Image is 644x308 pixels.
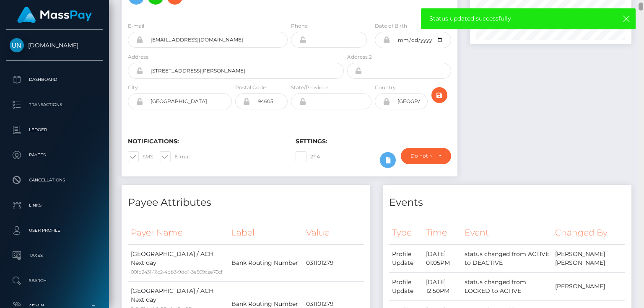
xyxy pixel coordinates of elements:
[128,195,364,210] h4: Payee Attributes
[128,151,153,162] label: SMS
[128,244,229,281] td: [GEOGRAPHIC_DATA] / ACH Next day
[128,53,148,61] label: Address
[6,41,103,49] span: [DOMAIN_NAME]
[17,7,92,23] img: MassPay Logo
[552,221,625,244] th: Changed By
[229,244,303,281] td: Bank Routing Number
[423,272,462,300] td: [DATE] 12:50PM
[10,73,99,86] p: Dashboard
[303,221,364,244] th: Value
[131,269,223,275] small: 00fb2431-16c2-4bb3-9dd1-3e509cae70cf
[128,22,144,30] label: E-mail
[6,170,103,191] a: Cancellations
[389,272,423,300] td: Profile Update
[462,272,552,300] td: status changed from LOCKED to ACTIVE
[552,244,625,272] td: [PERSON_NAME] [PERSON_NAME]
[235,84,266,91] label: Postal Code
[10,249,99,262] p: Taxes
[10,124,99,136] p: Ledger
[303,244,364,281] td: 031101279
[6,145,103,166] a: Payees
[375,84,396,91] label: Country
[10,38,24,52] img: Unlockt.me
[160,151,191,162] label: E-mail
[6,270,103,291] a: Search
[291,84,328,91] label: State/Province
[6,94,103,115] a: Transactions
[6,195,103,216] a: Links
[462,244,552,272] td: status changed from ACTIVE to DEACTIVE
[128,221,229,244] th: Payer Name
[296,151,320,162] label: 2FA
[128,84,138,91] label: City
[6,119,103,140] a: Ledger
[410,153,432,159] div: Do not require
[6,245,103,266] a: Taxes
[389,244,423,272] td: Profile Update
[462,221,552,244] th: Event
[10,174,99,186] p: Cancellations
[389,195,625,210] h4: Events
[10,149,99,161] p: Payees
[128,138,283,145] h6: Notifications:
[552,272,625,300] td: [PERSON_NAME]
[229,221,303,244] th: Label
[10,199,99,212] p: Links
[10,224,99,237] p: User Profile
[347,53,372,61] label: Address 2
[10,274,99,287] p: Search
[375,22,407,30] label: Date of Birth
[10,98,99,111] p: Transactions
[401,148,451,164] button: Do not require
[291,22,308,30] label: Phone
[6,69,103,90] a: Dashboard
[423,244,462,272] td: [DATE] 01:05PM
[296,138,451,145] h6: Settings:
[6,220,103,241] a: User Profile
[389,221,423,244] th: Type
[423,221,462,244] th: Time
[429,14,605,23] span: Status updated successfully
